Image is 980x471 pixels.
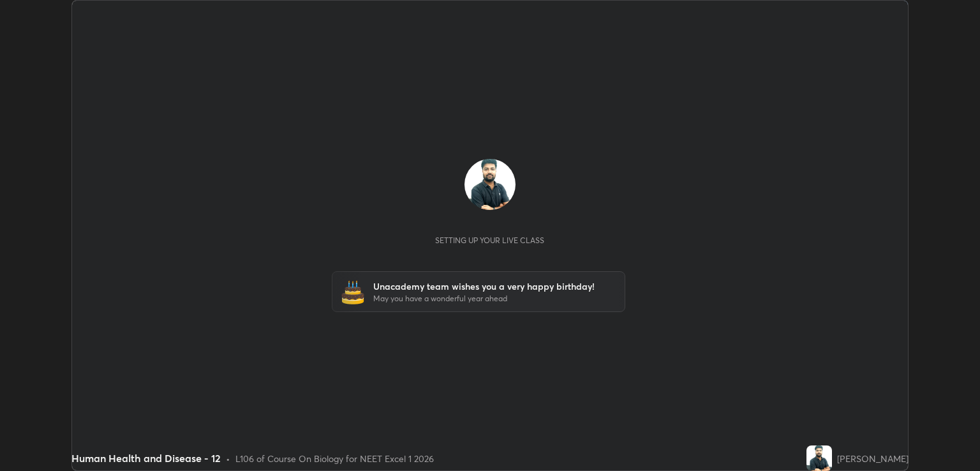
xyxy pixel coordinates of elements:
div: Human Health and Disease - 12 [71,451,221,466]
img: 55af2534bffa497aa48d4b680613671a.jpg [464,159,516,210]
div: Setting up your live class [435,235,544,245]
img: 55af2534bffa497aa48d4b680613671a.jpg [806,445,832,471]
div: L106 of Course On Biology for NEET Excel 1 2026 [235,452,434,465]
div: • [226,452,230,465]
div: [PERSON_NAME] [837,452,909,465]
